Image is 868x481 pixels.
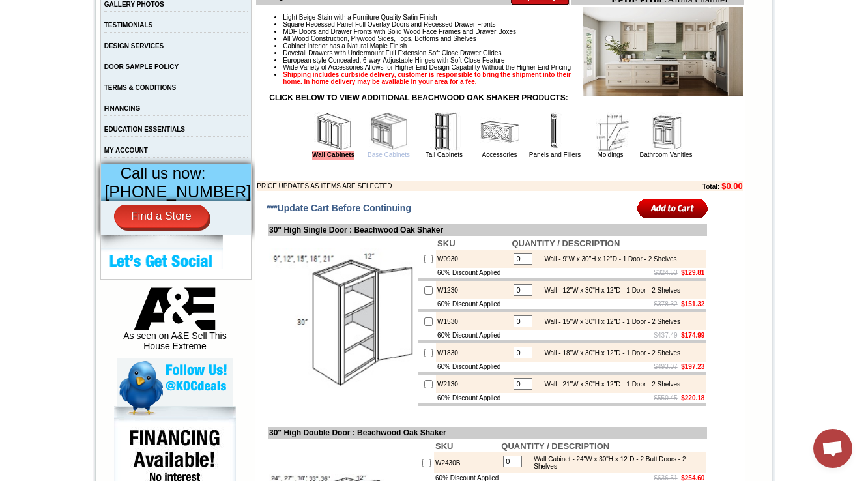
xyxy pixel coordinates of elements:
[283,50,742,57] li: Dovetail Drawers with Undermount Full Extension Soft Close Drawer Glides
[654,332,678,339] s: $437.49
[70,59,110,74] td: [PERSON_NAME] White Shaker
[435,441,453,451] b: SKU
[104,42,164,50] a: DESIGN SERVICES
[104,63,179,70] a: DOOR SAMPLE POLICY
[721,181,743,191] b: $0.00
[434,452,500,473] td: W2430B
[437,239,455,248] b: SKU
[368,151,410,158] a: Base Cabinets
[436,312,510,330] td: W1530
[654,363,678,370] s: $493.07
[104,84,177,91] a: TERMS & CONDITIONS
[147,59,181,72] td: Bellmonte Maple
[104,22,152,29] a: TESTIMONIALS
[654,394,678,401] s: $550.45
[436,299,510,309] td: 60% Discount Applied
[5,5,61,16] b: FPDF error:
[436,330,510,340] td: 60% Discount Applied
[104,105,141,112] a: FINANCING
[591,112,630,151] img: Moldings
[283,14,742,21] li: Light Beige Stain with a Furniture Quality Satin Finish
[283,57,742,64] li: European style Concealed, 6-way-Adjustable Hinges with Soft Close Feature
[104,1,164,8] a: GALLERY PHOTOS
[104,182,251,201] span: [PHONE_NUMBER]
[283,21,742,28] li: Square Recessed Panel Full Overlay Doors and Recessed Drawer Fronts
[283,71,571,85] strong: Shipping includes curbside delivery, customer is responsible to bring the shipment into their hom...
[536,112,575,151] img: Panels and Fillers
[501,441,609,451] b: QUANTITY / DESCRIPTION
[216,36,218,37] img: spacer.gif
[33,36,35,37] img: spacer.gif
[312,151,354,160] a: Wall Cabinets
[512,239,620,248] b: QUANTITY / DESCRIPTION
[681,269,704,276] b: $129.81
[436,250,510,268] td: W0930
[35,59,68,74] td: Altmann Yellow Walnut
[654,269,678,276] s: $324.53
[283,35,742,42] li: All Wood Construction, Plywood Sides, Tops, Bottoms and Shelves
[436,393,510,403] td: 60% Discount Applied
[369,112,409,151] img: Base Cabinets
[436,281,510,299] td: W1230
[436,375,510,393] td: W2130
[268,427,707,439] td: 30" High Double Door : Beachwood Oak Shaker
[538,287,680,294] div: Wall - 12"W x 30"H x 12"D - 1 Door - 2 Shelves
[583,7,743,96] img: Product Image
[702,183,719,190] b: Total:
[646,112,686,151] img: Bathroom Vanities
[681,332,704,339] b: $174.99
[68,36,70,37] img: spacer.gif
[110,36,112,37] img: spacer.gif
[257,181,631,191] td: PRICE UPDATES AS ITEMS ARE SELECTED
[637,197,708,219] input: Add to Cart
[597,151,623,158] a: Moldings
[283,64,742,71] li: Wide Variety of Accessories Allows for Higher End Design Capability Without the Higher End Pricing
[681,300,704,308] b: $151.32
[681,363,704,370] b: $197.23
[436,268,510,278] td: 60% Discount Applied
[681,394,704,401] b: $220.18
[112,59,145,72] td: Baycreek Gray
[529,151,581,158] a: Panels and Fillers
[813,429,852,468] a: Open chat
[527,456,702,470] div: Wall Cabinet - 24"W x 30"H x 12"D - 2 Butt Doors - 2 Shelves
[145,36,147,37] img: spacer.gif
[314,112,353,151] img: Wall Cabinets
[436,343,510,362] td: W1830
[269,248,416,395] img: 30'' High Single Door
[283,42,742,50] li: Cabinet Interior has a Natural Maple Finish
[436,362,510,372] td: 60% Discount Applied
[104,147,148,154] a: MY ACCOUNT
[114,205,209,228] a: Find a Store
[268,224,707,236] td: 30" High Single Door : Beachwood Oak Shaker
[538,318,680,325] div: Wall - 15"W x 30"H x 12"D - 1 Door - 2 Shelves
[480,112,519,151] img: Accessories
[283,28,742,35] li: MDF Doors and Drawer Fronts with Solid Wood Face Frames and Drawer Boxes
[181,36,182,37] img: spacer.gif
[104,126,185,133] a: EDUCATION ESSENTIALS
[182,59,216,74] td: Belton Blue Shaker
[538,255,676,263] div: Wall - 9"W x 30"H x 12"D - 1 Door - 2 Shelves
[5,5,132,40] body: Alpha channel not supported: images/WDC2412_JSI_1.4.jpg.png
[218,59,251,74] td: Black Pearl Shaker
[654,300,678,308] s: $378.32
[640,151,693,158] a: Bathroom Vanities
[267,203,411,213] span: ***Update Cart Before Continuing
[426,151,463,158] a: Tall Cabinets
[269,93,568,102] strong: CLICK BELOW TO VIEW ADDITIONAL BEACHWOOD OAK SHAKER PRODUCTS:
[538,349,680,357] div: Wall - 18"W x 30"H x 12"D - 1 Door - 2 Shelves
[482,151,517,158] a: Accessories
[425,112,464,151] img: Tall Cabinets
[117,287,233,358] div: As seen on A&E Sell This House Extreme
[538,381,680,388] div: Wall - 21"W x 30"H x 12"D - 1 Door - 2 Shelves
[121,164,206,182] span: Call us now:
